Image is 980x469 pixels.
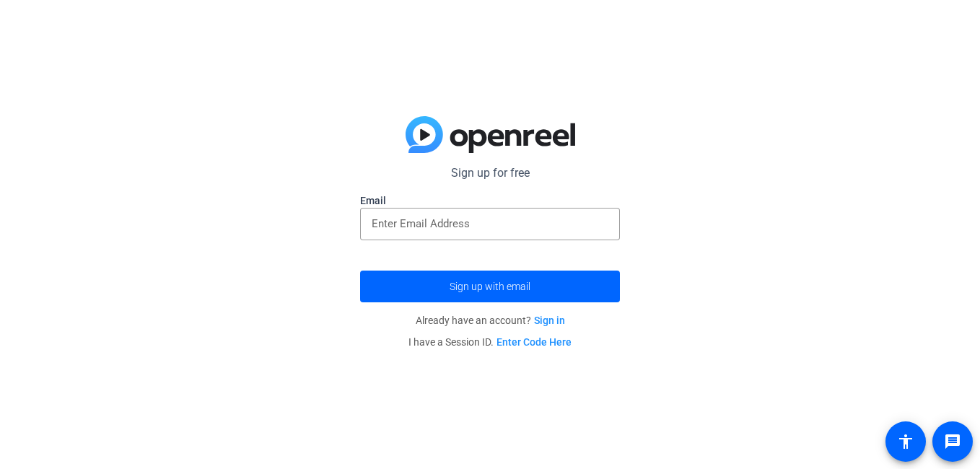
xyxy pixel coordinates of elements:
mat-icon: accessibility [897,433,914,450]
input: Enter Email Address [372,215,608,232]
a: Sign in [534,315,565,326]
mat-icon: message [944,433,961,450]
p: Sign up for free [360,165,620,182]
img: blue-gradient.svg [406,116,575,154]
button: Sign up with email [360,271,620,302]
label: Email [360,193,620,208]
a: Enter Code Here [496,336,572,348]
span: Already have an account? [416,315,565,326]
span: I have a Session ID. [408,336,572,348]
